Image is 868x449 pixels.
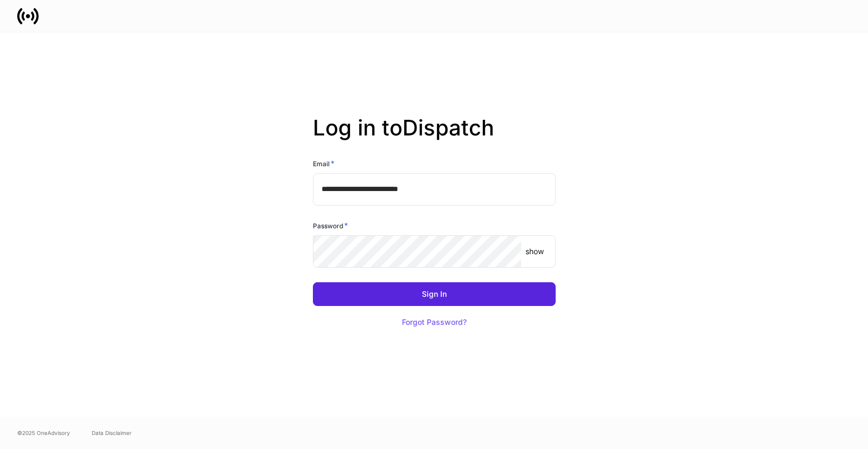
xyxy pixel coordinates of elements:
[422,290,447,298] div: Sign In
[313,220,348,231] h6: Password
[313,115,556,158] h2: Log in to Dispatch
[92,428,132,437] a: Data Disclaimer
[313,158,334,169] h6: Email
[388,310,480,334] button: Forgot Password?
[313,282,556,306] button: Sign In
[17,428,70,437] span: © 2025 OneAdvisory
[525,246,544,257] p: show
[402,318,467,326] div: Forgot Password?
